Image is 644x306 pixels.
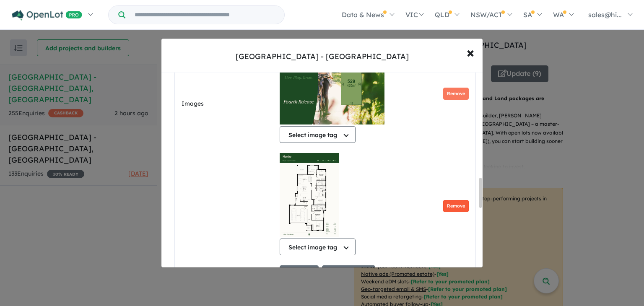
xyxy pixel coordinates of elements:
[280,41,384,124] img: Hillsview Green Estate - Angle Vale - Lot 529
[280,265,319,279] button: Add image
[280,153,339,237] img: Hillsview Green Estate - Angle Vale - Lot 529
[322,265,375,279] button: Re-order Images
[182,99,276,109] label: Images
[280,126,356,143] button: Select image tag
[443,88,469,100] button: Remove
[588,10,622,19] span: sales@hi...
[280,239,356,255] button: Select image tag
[236,51,409,62] div: [GEOGRAPHIC_DATA] - [GEOGRAPHIC_DATA]
[443,200,469,212] button: Remove
[467,43,474,61] span: ×
[127,6,283,24] input: Try estate name, suburb, builder or developer
[12,10,82,21] img: Openlot PRO Logo White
